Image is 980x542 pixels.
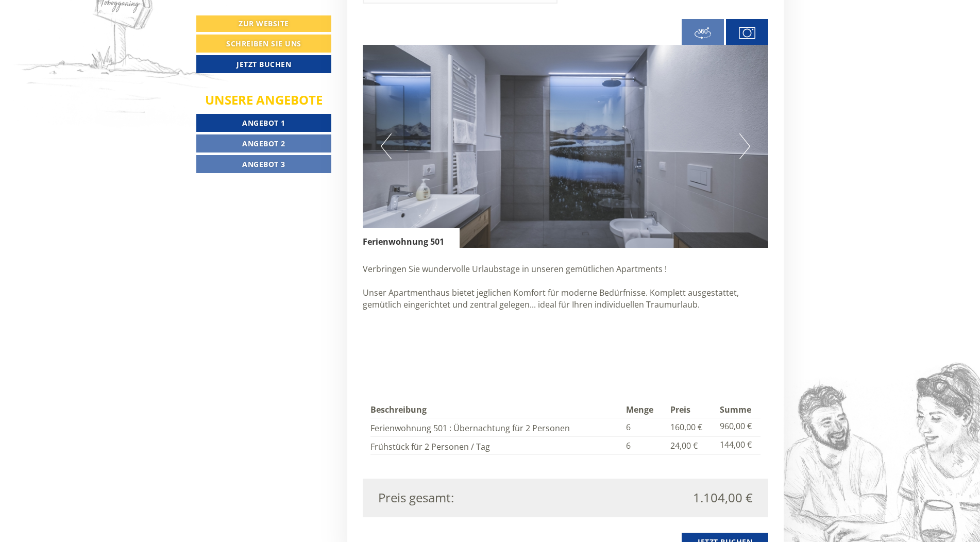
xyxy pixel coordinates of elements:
[242,118,285,128] span: Angebot 1
[739,133,750,159] button: Next
[716,402,761,418] th: Summe
[670,440,698,451] span: 24,00 €
[370,436,622,455] td: Frühstück für 2 Personen / Tag
[15,50,172,57] small: 13:18
[370,418,622,436] td: Ferienwohnung 501 : Übernachtung für 2 Personen
[370,489,566,506] div: Preis gesamt:
[196,55,331,73] a: Jetzt buchen
[716,436,761,455] td: 144,00 €
[739,25,755,41] img: camera.svg
[15,30,172,38] div: Hotel Garni & App. Schneider
[622,402,666,418] th: Menge
[196,91,331,109] div: Unsere Angebote
[242,159,285,169] span: Angebot 3
[622,436,666,455] td: 6
[695,25,711,41] img: 360-grad.svg
[363,263,769,358] p: Verbringen Sie wundervolle Urlaubstage in unseren gemütlichen Apartments ! Unser Apartmenthaus bi...
[196,35,331,53] a: Schreiben Sie uns
[666,402,716,418] th: Preis
[670,421,702,433] span: 160,00 €
[363,45,769,248] img: image
[242,139,285,148] span: Angebot 2
[8,28,177,59] div: Guten Tag, wie können wir Ihnen helfen?
[184,8,222,25] div: [DATE]
[363,228,460,248] div: Ferienwohnung 501
[693,489,753,506] span: 1.104,00 €
[370,402,622,418] th: Beschreibung
[344,272,406,290] button: Senden
[196,15,331,32] a: Zur Website
[716,418,761,436] td: 960,00 €
[622,418,666,436] td: 6
[381,133,392,159] button: Previous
